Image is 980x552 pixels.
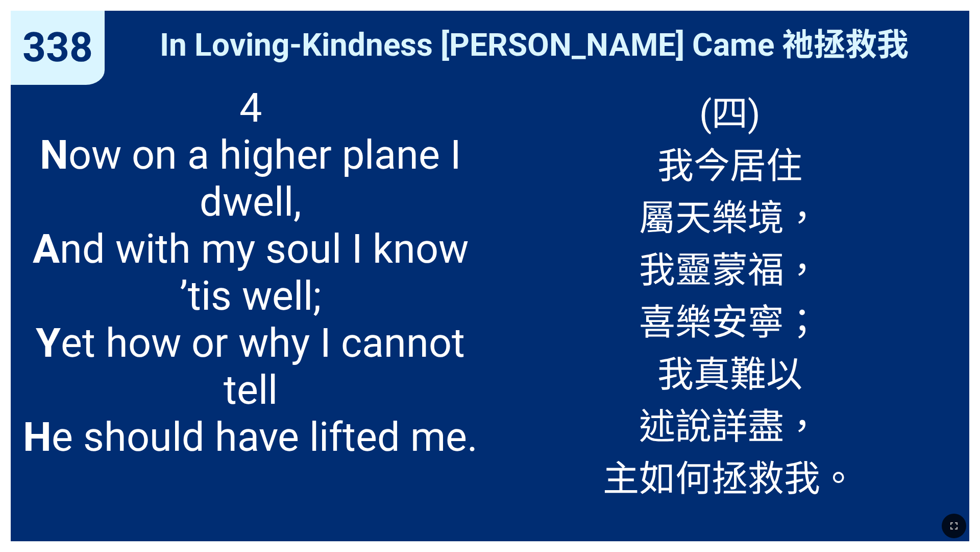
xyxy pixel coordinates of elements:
span: In Loving-Kindness [PERSON_NAME] Came 祂拯救我 [160,19,909,65]
b: N [40,131,68,178]
b: Y [36,319,61,366]
span: (四) 我今居住 屬天樂境， 我靈蒙福， 喜樂安寧； 我真難以 述說詳盡， 主如何拯救我。 [603,84,856,501]
b: A [33,225,60,272]
span: 338 [22,24,93,72]
span: 4 ow on a higher plane I dwell, nd with my soul I know ’tis well; et how or why I cannot tell e s... [22,84,479,461]
b: H [23,413,52,461]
